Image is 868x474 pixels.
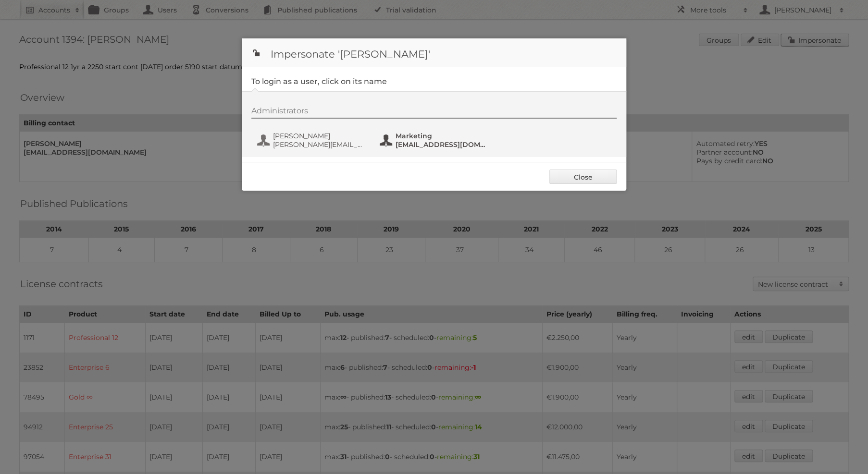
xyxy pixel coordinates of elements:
[396,140,489,149] span: [EMAIL_ADDRESS][DOMAIN_NAME]
[256,131,369,150] button: [PERSON_NAME] [PERSON_NAME][EMAIL_ADDRESS][DOMAIN_NAME]
[251,106,617,119] div: Administrators
[273,140,366,149] span: [PERSON_NAME][EMAIL_ADDRESS][DOMAIN_NAME]
[242,38,626,67] h1: Impersonate '[PERSON_NAME]'
[396,132,489,140] span: Marketing
[379,131,492,150] button: Marketing [EMAIL_ADDRESS][DOMAIN_NAME]
[549,170,617,184] a: Close
[273,132,366,140] span: [PERSON_NAME]
[251,77,387,86] legend: To login as a user, click on its name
